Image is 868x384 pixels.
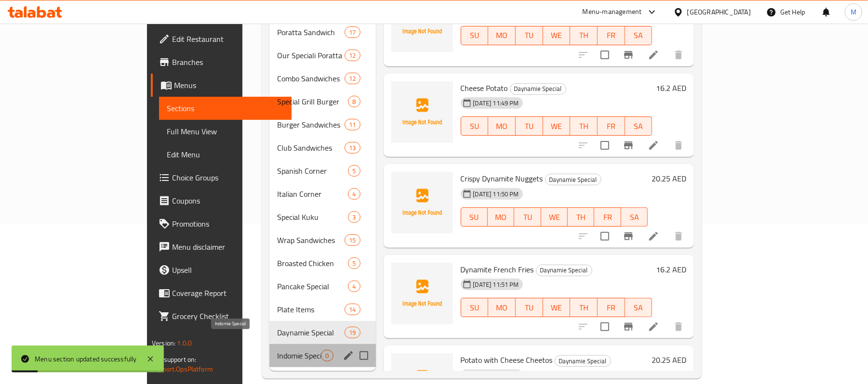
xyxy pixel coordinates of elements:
[572,210,590,224] span: TH
[488,26,516,45] button: MO
[151,282,292,305] a: Coverage Report
[465,28,485,42] span: SU
[151,212,292,235] a: Promotions
[172,218,284,230] span: Promotions
[510,83,566,95] div: Daynamie Special
[667,315,690,338] button: delete
[151,166,292,189] a: Choice Groups
[172,264,284,276] span: Upsell
[461,298,489,317] button: SU
[269,252,375,275] div: Broasted Chicken5
[617,315,640,338] button: Branch-specific-item
[461,81,508,95] span: Cheese Potato
[269,275,375,298] div: Pancake Special4
[667,134,690,157] button: delete
[516,298,543,317] button: TU
[598,26,625,45] button: FR
[174,79,284,91] span: Menus
[345,143,360,153] span: 13
[269,67,375,90] div: Combo Sandwiches12
[151,305,292,328] a: Grocery Checklist
[277,350,321,361] span: Indomie Special
[277,234,345,246] span: Wrap Sandwiches
[345,119,360,130] div: items
[345,327,360,338] div: items
[277,304,345,315] span: Plate Items
[488,116,516,136] button: MO
[648,230,659,242] a: Edit menu item
[621,207,648,227] button: SA
[516,116,543,136] button: TU
[648,321,659,333] a: Edit menu item
[574,28,594,42] span: TH
[516,26,543,45] button: TU
[601,301,621,315] span: FR
[541,207,568,227] button: WE
[594,207,621,227] button: FR
[545,174,601,185] div: Daynamie Special
[277,26,345,38] span: Poratta Sandwich
[652,353,686,367] h6: 20.25 AED
[547,28,567,42] span: WE
[574,119,594,133] span: TH
[625,26,653,45] button: SA
[520,301,539,315] span: TU
[667,43,690,66] button: delete
[461,171,543,186] span: Crispy Dynamite Nuggets
[277,281,348,292] span: Pancake Special
[151,235,292,258] a: Menu disclaimer
[341,348,356,363] button: edit
[277,257,348,269] span: Broasted Chicken
[348,190,360,199] span: 4
[151,51,292,74] a: Branches
[159,97,292,120] a: Sections
[465,119,485,133] span: SU
[345,236,360,245] span: 15
[583,6,642,18] div: Menu-management
[269,205,375,229] div: Special Kuku3
[547,301,567,315] span: WE
[461,116,489,136] button: SU
[345,51,360,60] span: 12
[151,27,292,51] a: Edit Restaurant
[269,113,375,136] div: Burger Sandwiches11
[151,74,292,97] a: Menus
[391,172,453,233] img: Crispy Dynamite Nuggets
[345,26,360,38] div: items
[536,265,592,276] span: Daynamie Special
[687,7,751,17] div: [GEOGRAPHIC_DATA]
[269,90,375,113] div: Special Grill Burger8
[269,44,375,67] div: Our Speciali Poratta12
[348,259,360,268] span: 5
[269,159,375,182] div: Spanish Corner5
[625,210,644,224] span: SA
[536,265,592,276] div: Daynamie Special
[656,263,686,276] h6: 16.2 AED
[656,81,686,95] h6: 16.2 AED
[469,99,523,108] span: [DATE] 11:49 PM
[269,298,375,321] div: Plate Items14
[277,142,345,154] span: Club Sandwiches
[601,119,621,133] span: FR
[345,120,360,129] span: 11
[172,172,284,183] span: Choice Groups
[570,26,598,45] button: TH
[546,174,601,185] span: Daynamie Special
[172,310,284,322] span: Grocery Checklist
[172,287,284,299] span: Coverage Report
[177,337,192,349] span: 1.0.0
[277,96,348,107] span: Special Grill Burger
[461,26,489,45] button: SU
[391,263,453,324] img: Dynamite French Fries
[617,225,640,248] button: Branch-specific-item
[492,28,512,42] span: MO
[617,43,640,66] button: Branch-specific-item
[152,363,213,375] a: Support.OpsPlatform
[269,229,375,252] div: Wrap Sandwiches15
[629,119,649,133] span: SA
[545,210,564,224] span: WE
[488,207,514,227] button: MO
[574,301,594,315] span: TH
[172,56,284,68] span: Branches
